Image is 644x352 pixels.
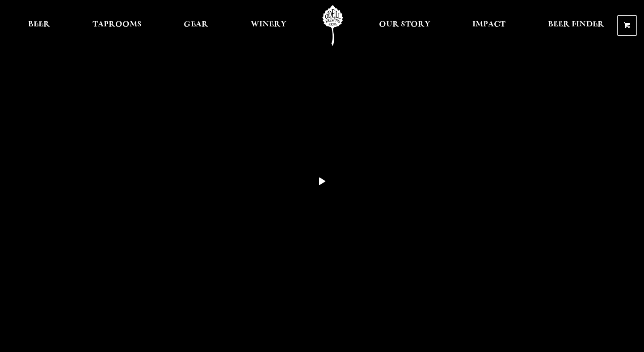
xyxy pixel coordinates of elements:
[245,5,292,46] a: Winery
[472,21,505,28] span: Impact
[373,5,436,46] a: Our Story
[251,21,286,28] span: Winery
[548,21,604,28] span: Beer Finder
[22,5,56,46] a: Beer
[379,21,430,28] span: Our Story
[28,21,50,28] span: Beer
[467,5,511,46] a: Impact
[184,21,208,28] span: Gear
[87,5,147,46] a: Taprooms
[316,5,349,46] a: Odell Home
[178,5,214,46] a: Gear
[93,21,142,28] span: Taprooms
[542,5,610,46] a: Beer Finder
